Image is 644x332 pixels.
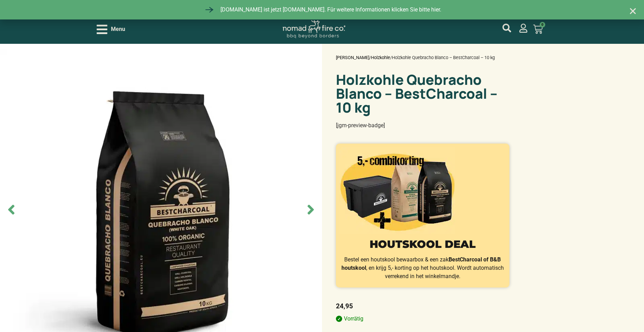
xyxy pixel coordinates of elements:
[339,147,455,234] img: bestcharcoal aanbieding
[219,6,441,14] span: [DOMAIN_NAME] ist jetzt [DOMAIN_NAME]. Für weitere Informationen klicken Sie bitte hier.
[341,256,501,271] b: BestCharcoal of B&B houtskool
[371,55,390,60] a: Holzkohle
[303,202,319,218] span: Next slide
[390,55,392,60] span: /
[283,20,345,39] img: Nomad Logo
[540,22,545,27] span: 0
[392,55,495,60] span: Holzkohle Quebracho Blanco – BestCharcoal – 10 kg
[369,55,371,60] span: /
[339,256,506,281] p: Bestel een houtskool bewaarbox & een zak , en krijg 5,- korting op het houtskool. Wordt automatis...
[502,24,511,32] a: mijn account
[336,73,509,114] h1: Holzkohle Quebracho Blanco – BestCharcoal – 10 kg
[3,202,19,218] span: Previous slide
[203,3,441,16] a: [DOMAIN_NAME] ist jetzt [DOMAIN_NAME]. Für weitere Informationen klicken Sie bitte hier.
[97,23,125,35] div: Open/Close Menu
[370,238,476,251] a: Houtskool deal
[525,20,551,38] a: 0
[111,25,125,33] span: Menu
[629,7,637,15] a: Close
[519,24,528,33] a: mijn account
[336,121,509,130] div: [jgm-preview-badge]
[336,315,509,323] p: Vorrätig
[336,302,353,310] span: 24,95
[336,55,369,60] a: [PERSON_NAME]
